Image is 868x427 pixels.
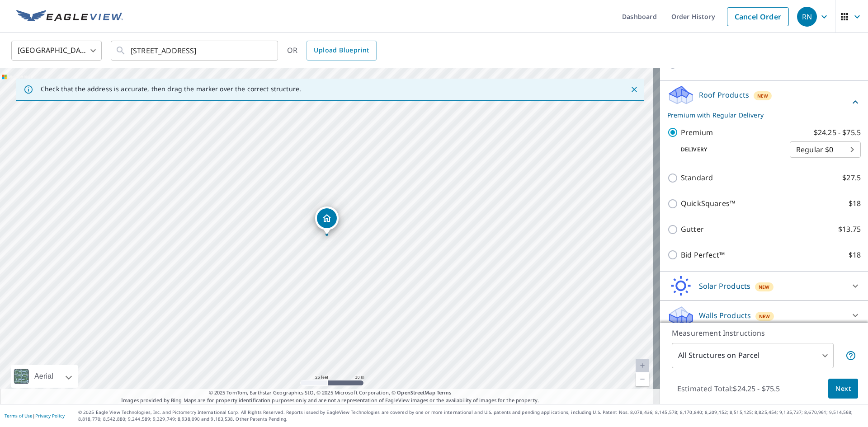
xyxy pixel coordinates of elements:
span: New [759,283,770,291]
p: Standard [681,172,713,183]
span: New [759,313,770,320]
div: Aerial [32,365,56,388]
input: Search by address or latitude-longitude [131,38,259,63]
div: [GEOGRAPHIC_DATA] [11,38,102,63]
p: Premium with Regular Delivery [667,110,850,120]
p: Solar Products [699,281,750,291]
a: Upload Blueprint [307,41,376,61]
div: Dropped pin, building 1, Residential property, 450 County Road 204 Burnet, TX 78611 [315,206,339,235]
div: OR [287,41,377,61]
p: © 2025 Eagle View Technologies, Inc. and Pictometry International Corp. All Rights Reserved. Repo... [78,409,863,422]
p: $18 [849,198,861,209]
div: All Structures on Parcel [672,343,834,368]
p: Walls Products [699,310,751,321]
span: Your report will include each building or structure inside the parcel boundary. In some cases, du... [845,350,856,361]
span: © 2025 TomTom, Earthstar Geographics SIO, © 2025 Microsoft Corporation, © [209,389,452,397]
p: | [5,413,65,418]
a: Cancel Order [727,7,789,26]
p: $13.75 [838,224,861,235]
p: QuickSquares™ [681,198,735,209]
div: Roof ProductsNewPremium with Regular Delivery [667,84,861,120]
div: Walls ProductsNew [667,305,861,326]
a: OpenStreetMap [397,389,435,396]
div: Regular $0 [790,137,861,162]
p: $24.25 - $75.5 [814,127,861,138]
img: EV Logo [16,10,123,23]
button: Close [628,84,640,95]
div: RN [797,7,817,27]
a: Terms [437,389,452,396]
a: Current Level 20, Zoom In Disabled [636,359,649,372]
p: Bid Perfect™ [681,249,725,261]
p: Delivery [667,145,790,154]
div: Solar ProductsNew [667,275,861,297]
a: Privacy Policy [35,413,65,419]
a: Current Level 20, Zoom Out [636,372,649,386]
p: Estimated Total: $24.25 - $75.5 [670,379,788,399]
div: Aerial [11,365,78,388]
span: Upload Blueprint [314,45,369,56]
p: Check that the address is accurate, then drag the marker over the correct structure. [41,85,301,93]
span: Next [835,383,851,394]
p: $18 [849,249,861,261]
span: New [757,92,769,99]
p: Gutter [681,224,704,235]
p: Measurement Instructions [672,328,856,338]
p: $27.5 [842,172,861,183]
p: Roof Products [699,89,749,100]
button: Next [828,379,858,399]
p: Premium [681,127,713,138]
a: Terms of Use [5,413,33,419]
